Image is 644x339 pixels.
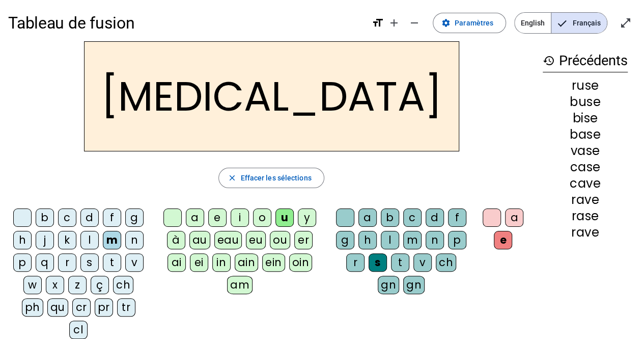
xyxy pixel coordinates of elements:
[294,231,313,249] div: er
[275,208,294,227] div: u
[270,231,290,249] div: ou
[543,128,628,141] div: base
[113,276,133,294] div: ch
[615,13,636,33] button: Entrer en plein écran
[298,208,316,227] div: y
[448,231,466,249] div: p
[117,298,135,317] div: tr
[336,231,354,249] div: g
[413,253,432,272] div: v
[227,276,253,294] div: am
[214,231,242,249] div: eau
[448,208,466,227] div: f
[543,145,628,157] div: vase
[391,253,409,272] div: t
[95,298,113,317] div: pr
[403,208,422,227] div: c
[227,173,236,182] mat-icon: close
[433,13,506,33] button: Paramètres
[551,13,607,33] span: Français
[403,276,425,294] div: gn
[543,194,628,206] div: rave
[240,172,311,184] span: Effacer les sélections
[189,231,210,249] div: au
[125,208,144,227] div: g
[80,231,99,249] div: l
[91,276,109,294] div: ç
[408,17,421,29] mat-icon: remove
[262,253,285,272] div: ein
[455,17,493,29] span: Paramètres
[543,55,555,67] mat-icon: history
[369,253,387,272] div: s
[620,17,632,29] mat-icon: open_in_full
[246,231,266,249] div: eu
[125,231,144,249] div: n
[208,208,227,227] div: e
[167,253,186,272] div: ai
[186,208,204,227] div: a
[358,231,377,249] div: h
[441,18,451,28] mat-icon: settings
[289,253,313,272] div: oin
[404,13,425,33] button: Diminuer la taille de la police
[346,253,365,272] div: r
[68,276,87,294] div: z
[103,231,121,249] div: m
[58,231,76,249] div: k
[543,177,628,190] div: cave
[80,253,99,272] div: s
[381,208,399,227] div: b
[388,17,400,29] mat-icon: add
[84,41,459,151] h2: [MEDICAL_DATA]
[36,253,54,272] div: q
[13,231,32,249] div: h
[426,208,444,227] div: d
[514,12,607,34] mat-button-toggle-group: Language selection
[46,276,64,294] div: x
[13,253,32,272] div: p
[543,161,628,173] div: case
[384,13,404,33] button: Augmenter la taille de la police
[218,168,324,188] button: Effacer les sélections
[36,231,54,249] div: j
[125,253,144,272] div: v
[543,49,628,72] h3: Précédents
[436,253,456,272] div: ch
[235,253,259,272] div: ain
[72,298,91,317] div: cr
[58,208,76,227] div: c
[378,276,399,294] div: gn
[253,208,271,227] div: o
[23,276,42,294] div: w
[47,298,68,317] div: qu
[231,208,249,227] div: i
[426,231,444,249] div: n
[80,208,99,227] div: d
[58,253,76,272] div: r
[358,208,377,227] div: a
[212,253,231,272] div: in
[22,298,43,317] div: ph
[190,253,208,272] div: ei
[36,208,54,227] div: b
[103,208,121,227] div: f
[505,208,523,227] div: a
[69,321,88,339] div: cl
[103,253,121,272] div: t
[543,226,628,239] div: rave
[543,96,628,108] div: buse
[167,231,185,249] div: à
[381,231,399,249] div: l
[494,231,512,249] div: e
[8,7,363,39] h1: Tableau de fusion
[543,210,628,222] div: rase
[403,231,422,249] div: m
[515,13,551,33] span: English
[543,80,628,92] div: ruse
[372,17,384,29] mat-icon: format_size
[543,112,628,124] div: bise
